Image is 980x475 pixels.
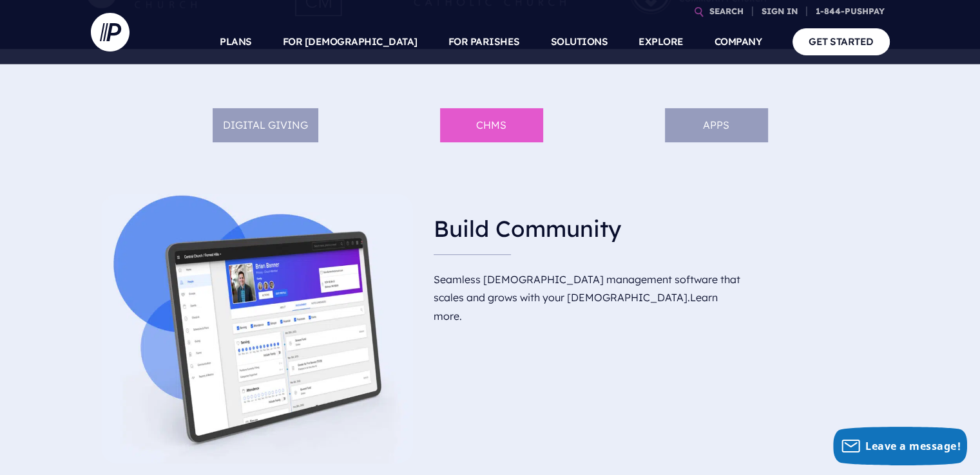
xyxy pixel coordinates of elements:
[715,19,762,64] a: COMPANY
[793,28,890,55] a: GET STARTED
[865,439,961,453] span: Leave a message!
[101,194,414,463] img: chms (Picture)
[213,108,318,142] li: DIGITAL GIVING
[283,19,418,64] a: FOR [DEMOGRAPHIC_DATA]
[220,19,252,64] a: PLANS
[440,108,543,142] li: ChMS
[434,265,746,331] p: Seamless [DEMOGRAPHIC_DATA] management software that scales and grows with your [DEMOGRAPHIC_DATA].
[448,19,520,64] a: FOR PARISHES
[665,108,768,142] li: APPS
[434,204,746,254] h3: Build Community
[833,427,967,465] button: Leave a message!
[551,19,608,64] a: SOLUTIONS
[639,19,684,64] a: EXPLORE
